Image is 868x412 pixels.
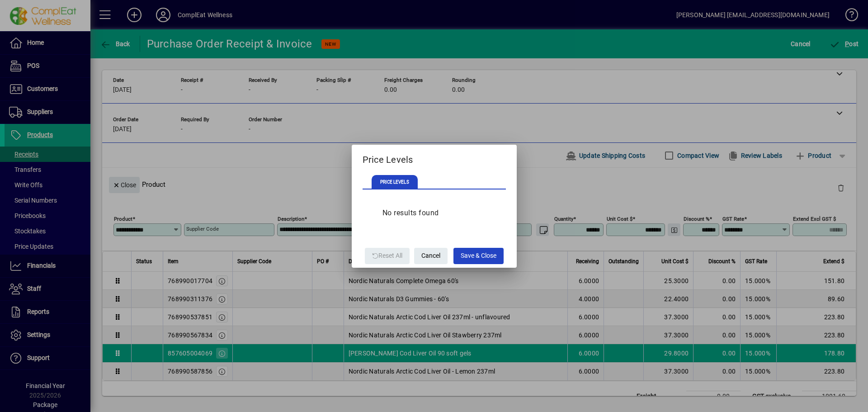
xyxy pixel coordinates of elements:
[421,248,440,263] span: Cancel
[414,248,448,264] button: Cancel
[373,199,448,227] div: No results found
[453,248,504,264] button: Save & Close
[372,175,418,189] span: PRICE LEVELS
[461,248,496,263] span: Save & Close
[352,145,517,171] h2: Price Levels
